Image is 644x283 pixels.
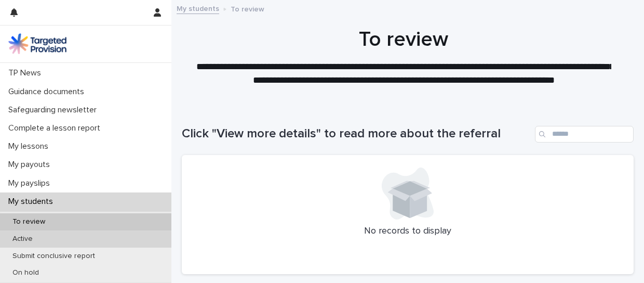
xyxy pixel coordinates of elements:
[8,33,66,54] img: M5nRWzHhSzIhMunXDL62
[182,126,531,141] h1: Click "View more details" to read more about the referral
[4,252,103,261] p: Submit conclusive report
[4,197,61,207] p: My students
[4,141,57,151] p: My lessons
[4,160,58,170] p: My payouts
[4,105,105,115] p: Safeguarding newsletter
[231,3,264,14] p: To review
[4,217,53,226] p: To review
[182,27,626,52] h1: To review
[4,87,92,97] p: Guidance documents
[535,126,634,143] input: Search
[4,123,109,133] p: Complete a lesson report
[4,68,49,78] p: TP News
[177,2,219,14] a: My students
[194,226,621,237] p: No records to display
[4,235,41,243] p: Active
[4,268,47,277] p: On hold
[4,178,58,188] p: My payslips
